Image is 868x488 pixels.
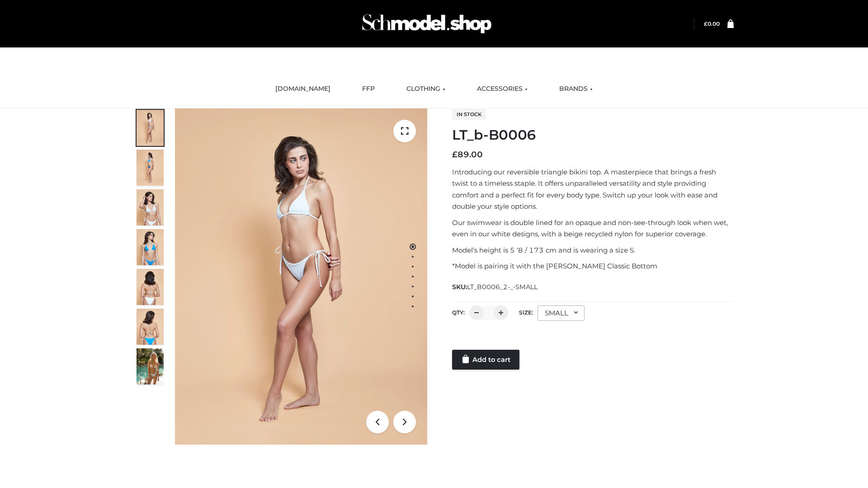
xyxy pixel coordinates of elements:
[137,309,164,345] img: ArielClassicBikiniTop_CloudNine_AzureSky_OW114ECO_8-scaled.jpg
[704,20,720,27] a: £0.00
[452,282,538,292] span: SKU:
[452,150,483,160] bdi: 89.00
[552,79,599,99] a: BRANDS
[538,305,585,321] div: SMALL
[175,108,427,445] img: ArielClassicBikiniTop_CloudNine_AzureSky_OW114ECO_1
[452,260,734,272] p: *Model is pairing it with the [PERSON_NAME] Classic Bottom
[400,79,452,99] a: CLOTHING
[452,150,458,160] span: £
[452,244,734,256] p: Model’s height is 5 ‘8 / 173 cm and is wearing a size S.
[452,109,486,120] span: In stock
[137,229,164,265] img: ArielClassicBikiniTop_CloudNine_AzureSky_OW114ECO_4-scaled.jpg
[704,20,720,27] bdi: 0.00
[452,350,519,370] a: Add to cart
[704,20,708,27] span: £
[452,309,465,316] label: QTY:
[452,127,734,143] h1: LT_b-B0006
[452,166,734,212] p: Introducing our reversible triangle bikini top. A masterpiece that brings a fresh twist to a time...
[355,79,382,99] a: FFP
[137,150,164,186] img: ArielClassicBikiniTop_CloudNine_AzureSky_OW114ECO_2-scaled.jpg
[137,348,164,385] img: Arieltop_CloudNine_AzureSky2.jpg
[470,79,534,99] a: ACCESSORIES
[137,269,164,305] img: ArielClassicBikiniTop_CloudNine_AzureSky_OW114ECO_7-scaled.jpg
[359,6,495,42] img: Schmodel Admin 964
[519,309,533,316] label: Size:
[137,189,164,225] img: ArielClassicBikiniTop_CloudNine_AzureSky_OW114ECO_3-scaled.jpg
[137,110,164,146] img: ArielClassicBikiniTop_CloudNine_AzureSky_OW114ECO_1-scaled.jpg
[452,217,734,240] p: Our swimwear is double lined for an opaque and non-see-through look when wet, even in our white d...
[269,79,337,99] a: [DOMAIN_NAME]
[467,283,538,291] span: LT_B0006_2-_-SMALL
